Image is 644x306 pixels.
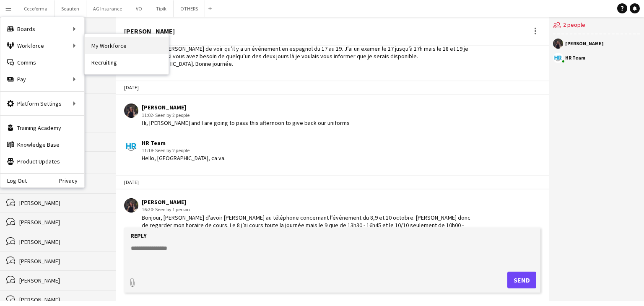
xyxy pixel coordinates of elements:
div: [PERSON_NAME] [19,199,107,207]
div: [PERSON_NAME] [142,198,470,206]
div: [PERSON_NAME] [19,218,107,226]
button: Cecoforma [17,0,55,17]
span: · Seen by 2 people [153,147,190,153]
div: Boards [0,21,84,37]
div: Pay [0,71,84,88]
button: Tipik [149,0,174,17]
div: HR Team [565,55,585,60]
button: AG Insurance [86,0,129,17]
a: Product Updates [0,153,84,170]
span: · Seen by 2 people [153,112,190,118]
a: Knowledge Base [0,136,84,153]
div: Workforce [0,37,84,54]
div: Bonjour, [PERSON_NAME] d’avoir [PERSON_NAME] au téléphone concernant l’événement du 8,9 et 10 oct... [142,214,470,244]
a: Training Academy [0,119,84,136]
div: [PERSON_NAME] [142,104,350,111]
button: OTHERS [174,0,205,17]
div: [PERSON_NAME] [19,277,107,284]
div: 11:18 [142,147,226,154]
div: [DATE] [116,175,549,189]
div: [PERSON_NAME] [124,27,175,35]
div: 16:20 [142,206,470,213]
button: Seauton [55,0,86,17]
button: VO [129,0,149,17]
a: My Workforce [85,37,169,54]
a: Privacy [59,177,84,184]
div: Bonjour, [PERSON_NAME] de voir qu’il y a un événement en espagnol du 17 au 19. J’ai un examen le ... [142,45,470,68]
label: Reply [130,232,147,239]
div: [DATE] [116,80,549,95]
span: · Seen by 1 person [153,206,190,213]
div: [PERSON_NAME] [19,238,107,246]
a: Recruiting [85,54,169,71]
a: Log Out [0,177,27,184]
div: [PERSON_NAME] [19,257,107,265]
div: 2 people [553,17,640,34]
div: Platform Settings [0,95,84,112]
a: Comms [0,54,84,71]
div: Hi, [PERSON_NAME] and I are going to pass this afternoon to give back our uniforms [142,119,350,127]
div: [PERSON_NAME] [19,296,107,303]
button: Send [507,272,536,288]
div: 11:02 [142,112,350,119]
div: HR Team [142,139,226,147]
div: [PERSON_NAME] [565,41,604,46]
div: Hello, [GEOGRAPHIC_DATA], ca va. [142,154,226,162]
